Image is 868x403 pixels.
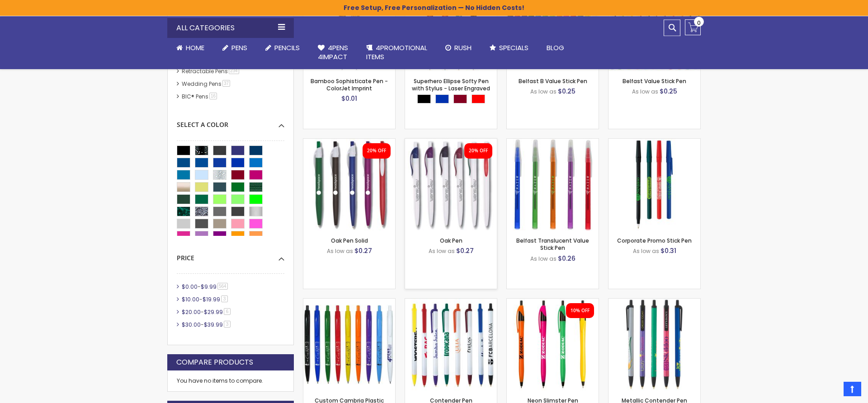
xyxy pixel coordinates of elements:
a: $10.00-$19.993 [179,295,231,303]
img: Oak Pen [405,139,497,230]
a: Oak Pen Solid [303,138,395,146]
img: Belfast Translucent Value Stick Pen [507,139,599,230]
a: Belfast Translucent Value Stick Pen [507,138,599,146]
a: Wedding Pens37 [179,80,233,88]
div: Black [417,94,431,103]
a: Belfast Value Stick Pen [623,77,686,85]
div: You have no items to compare. [167,370,294,392]
span: $0.27 [456,246,474,255]
span: $0.26 [558,254,576,263]
span: $19.99 [203,295,220,303]
span: 37 [222,80,230,87]
span: 564 [217,283,228,290]
div: 20% OFF [367,148,386,154]
a: Rush [436,38,481,58]
a: Oak Pen [405,138,497,146]
a: Corporate Promo Stick Pen [617,237,692,244]
a: Top [844,382,861,396]
a: $30.00-$39.993 [179,321,234,328]
a: Oak Pen [440,237,462,244]
span: Pens [231,43,247,52]
a: 4Pens4impact [309,38,357,67]
div: Select A Color [177,114,284,129]
div: 10% OFF [571,308,590,314]
span: 3 [221,295,228,302]
div: Blue [435,94,449,103]
span: As low as [632,88,658,95]
span: $0.27 [354,246,372,255]
span: $10.00 [182,295,199,303]
span: 4Pens 4impact [318,43,348,61]
span: 16 [209,93,217,99]
span: $9.99 [201,283,217,291]
div: Price [177,247,284,262]
a: Superhero Ellipse Softy Pen with Stylus - Laser Engraved [412,77,490,92]
span: $20.00 [182,308,201,316]
span: $0.25 [558,87,576,96]
a: Specials [481,38,538,58]
a: 0 [685,19,701,35]
img: Neon Slimster Pen [507,299,599,390]
a: $0.00-$9.99564 [179,283,231,291]
span: 4PROMOTIONAL ITEMS [366,43,427,61]
span: $0.00 [182,283,198,291]
a: Metallic Contender Pen [609,298,700,306]
span: As low as [530,88,557,95]
span: Blog [547,43,564,52]
div: 20% OFF [469,148,488,154]
a: Pencils [256,38,309,58]
span: As low as [530,255,557,262]
span: Pencils [274,43,300,52]
a: 4PROMOTIONALITEMS [357,38,436,67]
a: $20.00-$29.996 [179,308,234,316]
a: Home [167,38,213,58]
div: Burgundy [453,94,467,103]
strong: Compare Products [176,357,253,367]
img: Custom Cambria Plastic Retractable Ballpoint Pen - Monochromatic Body Color [303,299,395,390]
img: Corporate Promo Stick Pen [609,139,700,230]
span: Home [186,43,204,52]
span: 0 [697,19,701,27]
a: BIC® Pens16 [179,93,220,100]
span: 3 [224,321,231,328]
span: $0.31 [660,246,676,255]
img: Oak Pen Solid [303,139,395,230]
a: Retractable Pens234 [179,67,242,75]
span: As low as [327,247,353,255]
a: Neon Slimster Pen [507,298,599,306]
a: Corporate Promo Stick Pen [609,138,700,146]
div: Red [472,94,485,103]
span: As low as [633,247,659,255]
span: Rush [454,43,472,52]
span: 6 [224,308,231,315]
span: $39.99 [204,321,223,328]
img: Metallic Contender Pen [609,299,700,390]
a: Belfast Translucent Value Stick Pen [516,237,589,252]
span: $30.00 [182,321,201,328]
img: Contender Pen [405,299,497,390]
span: $0.25 [660,87,677,96]
a: Blog [538,38,573,58]
span: 234 [229,67,239,74]
a: Pens [213,38,256,58]
a: Custom Cambria Plastic Retractable Ballpoint Pen - Monochromatic Body Color [303,298,395,306]
span: As low as [429,247,455,255]
a: Belfast B Value Stick Pen [519,77,587,85]
a: Oak Pen Solid [331,237,368,244]
div: All Categories [167,18,294,38]
span: Specials [499,43,528,52]
span: $0.01 [341,94,357,103]
span: $29.99 [204,308,223,316]
a: Bamboo Sophisticate Pen - ColorJet Imprint [311,77,388,92]
a: Contender Pen [405,298,497,306]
